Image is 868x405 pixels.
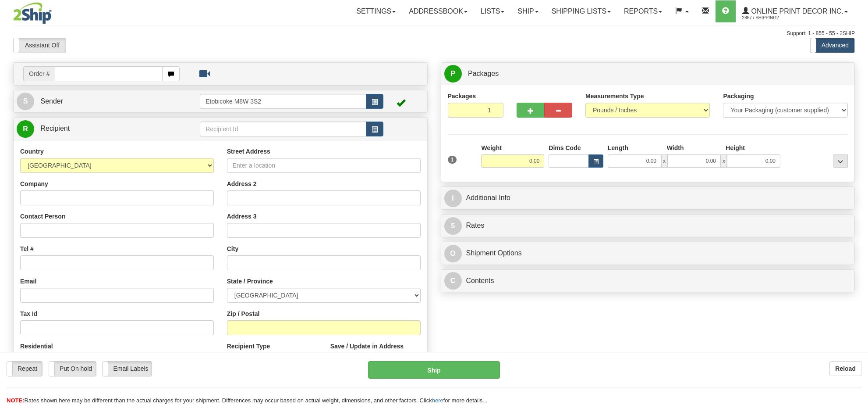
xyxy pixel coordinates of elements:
[511,0,545,22] a: Ship
[227,179,257,188] label: Address 2
[350,0,402,22] a: Settings
[20,342,53,351] label: Residential
[468,70,499,77] span: Packages
[227,342,270,351] label: Recipient Type
[448,92,476,100] label: Packages
[474,0,511,22] a: Lists
[585,92,644,100] label: Measurements Type
[444,217,852,235] a: $Rates
[829,361,861,376] button: Reload
[742,14,808,22] span: 2867 / Shipping2
[49,362,96,376] label: Put On hold
[227,158,421,173] input: Enter a location
[200,94,366,109] input: Sender Id
[444,190,462,207] span: I
[23,66,55,81] span: Order #
[103,362,151,376] label: Email Labels
[368,361,500,379] button: Ship
[661,154,667,168] span: x
[20,244,34,253] label: Tel #
[17,93,34,110] span: S
[17,120,180,138] a: R Recipient
[17,93,200,111] a: S Sender
[444,189,852,207] a: IAdditional Info
[402,0,474,22] a: Addressbook
[481,143,501,152] label: Weight
[608,143,628,152] label: Length
[200,122,366,136] input: Recipient Id
[20,277,36,286] label: Email
[444,272,852,290] a: CContents
[13,2,52,24] img: logo2867.jpg
[667,143,684,152] label: Width
[14,38,66,52] label: Assistant Off
[545,0,617,22] a: Shipping lists
[7,362,42,376] label: Repeat
[549,143,581,152] label: Dims Code
[723,92,754,100] label: Packaging
[444,272,462,290] span: C
[227,244,238,253] label: City
[736,0,854,22] a: Online Print Decor Inc. 2867 / Shipping2
[811,38,854,52] label: Advanced
[227,147,270,156] label: Street Address
[444,244,852,262] a: OShipment Options
[20,309,37,318] label: Tax Id
[7,397,24,404] span: NOTE:
[20,147,44,156] label: Country
[40,125,70,132] span: Recipient
[227,309,260,318] label: Zip / Postal
[444,65,852,83] a: P Packages
[40,97,63,105] span: Sender
[20,179,48,188] label: Company
[330,342,421,359] label: Save / Update in Address Book
[227,212,257,221] label: Address 3
[721,154,727,168] span: x
[444,245,462,262] span: O
[17,120,34,138] span: R
[835,365,856,372] b: Reload
[227,277,273,286] label: State / Province
[726,143,745,152] label: Height
[848,158,867,247] iframe: chat widget
[617,0,669,22] a: Reports
[749,7,843,15] span: Online Print Decor Inc.
[444,65,462,82] span: P
[833,154,848,168] div: ...
[432,397,443,404] a: here
[20,212,65,221] label: Contact Person
[448,156,457,164] span: 1
[444,217,462,235] span: $
[13,30,855,37] div: Support: 1 - 855 - 55 - 2SHIP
